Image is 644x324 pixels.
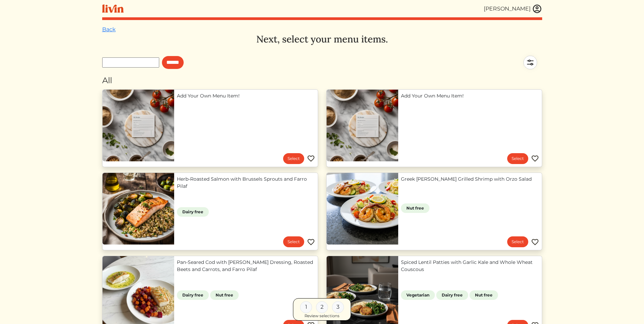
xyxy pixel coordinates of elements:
[316,301,328,313] div: 2
[102,26,116,33] a: Back
[531,155,539,163] img: Favorite menu item
[102,4,124,13] img: livin-logo-a0d97d1a881af30f6274990eb6222085a2533c92bbd1e4f22c21b4f0d0e3210c.svg
[307,238,315,246] img: Favorite menu item
[531,238,539,246] img: Favorite menu item
[102,74,542,87] div: All
[293,298,351,321] a: 1 2 3 Review selections
[177,176,315,190] a: Herb-Roasted Salmon with Brussels Sprouts and Farro Pilaf
[507,236,528,247] a: Select
[102,34,542,45] h3: Next, select your menu items.
[518,51,542,74] img: filter-5a7d962c2457a2d01fc3f3b070ac7679cf81506dd4bc827d76cf1eb68fb85cd7.svg
[283,153,304,164] a: Select
[532,4,542,14] img: user_account-e6e16d2ec92f44fc35f99ef0dc9cddf60790bfa021a6ecb1c896eb5d2907b31c.svg
[300,301,312,313] div: 1
[401,92,539,100] a: Add Your Own Menu Item!
[305,313,339,319] div: Review selections
[507,153,528,164] a: Select
[307,155,315,163] img: Favorite menu item
[177,259,315,273] a: Pan-Seared Cod with [PERSON_NAME] Dressing, Roasted Beets and Carrots, and Farro Pilaf
[332,301,344,313] div: 3
[401,176,539,183] a: Greek [PERSON_NAME] Grilled Shrimp with Orzo Salad
[177,92,315,100] a: Add Your Own Menu Item!
[484,5,531,13] div: [PERSON_NAME]
[283,236,304,247] a: Select
[401,259,539,273] a: Spiced Lentil Patties with Garlic Kale and Whole Wheat Couscous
